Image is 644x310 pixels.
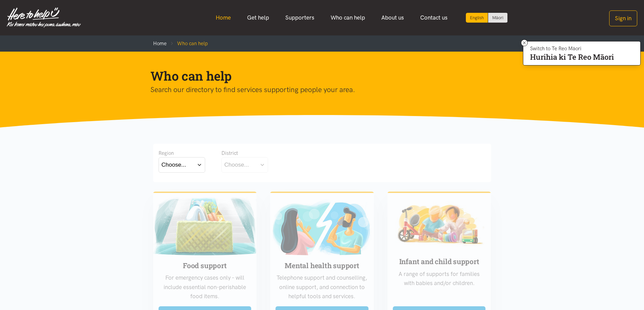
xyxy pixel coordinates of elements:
[412,10,456,25] a: Contact us
[221,157,268,172] button: Choose...
[530,47,614,51] p: Switch to Te Reo Māori
[466,13,488,23] div: Current language
[373,10,412,25] a: About us
[466,13,508,23] div: Language toggle
[150,68,483,84] h1: Who can help
[7,7,81,28] img: Home
[153,40,167,47] a: Home
[239,10,277,25] a: Get help
[159,157,205,172] button: Choose...
[224,160,249,169] div: Choose...
[159,149,205,157] div: Region
[208,10,239,25] a: Home
[609,10,637,26] button: Sign in
[150,84,483,95] p: Search our directory to find services supporting people your area.
[488,13,507,23] a: Switch to Te Reo Māori
[167,39,208,48] li: Who can help
[277,10,323,25] a: Supporters
[323,10,373,25] a: Who can help
[221,149,268,157] div: District
[530,54,614,60] p: Hurihia ki Te Reo Māori
[162,160,186,169] div: Choose...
